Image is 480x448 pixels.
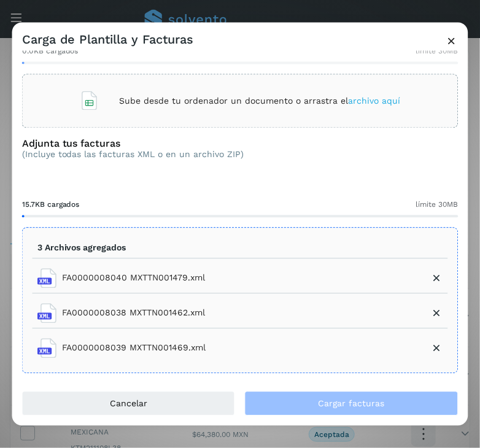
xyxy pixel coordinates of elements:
[62,272,206,285] span: FA0000008040 MXTTN001479.xml
[245,392,458,416] button: Cargar facturas
[416,46,458,57] span: límite 30MB
[62,307,206,320] span: FA0000008038 MXTTN001462.xml
[62,342,206,355] span: FA0000008039 MXTTN001469.xml
[22,199,80,210] span: 15.7KB cargados
[22,392,235,416] button: Cancelar
[22,150,244,160] p: (Incluye todas las facturas XML o en un archivo ZIP)
[319,400,385,408] span: Cargar facturas
[22,46,79,57] span: 0.0KB cargados
[119,96,400,106] p: Sube desde tu ordenador un documento o arrastra el
[348,96,400,106] span: archivo aquí
[22,138,244,150] h3: Adjunta tus facturas
[110,400,147,408] span: Cancelar
[37,243,126,253] p: 3 Archivos agregados
[416,199,458,210] span: límite 30MB
[22,33,194,47] h3: Carga de Plantilla y Facturas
